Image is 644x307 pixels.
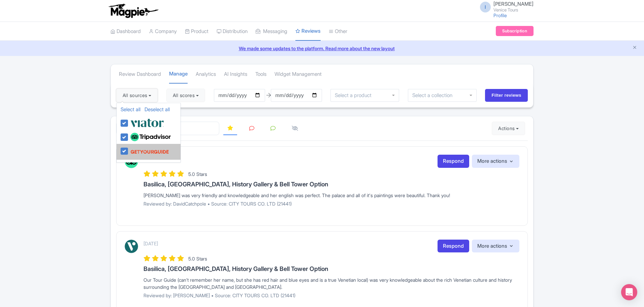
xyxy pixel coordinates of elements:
[143,181,519,188] h3: Basilica, [GEOGRAPHIC_DATA], History Gallery & Bell Tower Option
[217,22,248,41] a: Distribution
[329,22,347,41] a: Other
[185,22,208,41] a: Product
[295,22,321,41] a: Reviews
[632,44,637,52] button: Close announcement
[493,8,534,12] small: Venice Tours
[110,22,141,41] a: Dashboard
[335,92,375,98] input: Select a product
[166,89,205,102] button: All scores
[130,117,164,128] img: viator-e2bf771eb72f7a6029a5edfbb081213a.svg
[476,1,534,12] a: I [PERSON_NAME] Venice Tours
[188,256,207,262] span: 5.0 Stars
[493,1,534,7] span: [PERSON_NAME]
[119,65,161,84] a: Review Dashboard
[480,2,491,12] span: I
[621,284,637,300] div: Open Intercom Messenger
[107,3,159,18] img: logo-ab69f6fb50320c5b225c76a69d11143b.png
[125,240,138,253] img: Viator Logo
[275,65,322,84] a: Widget Management
[130,145,169,158] img: get_your_guide-5a6366678479520ec94e3f9d2b9f304b.svg
[438,240,469,253] a: Respond
[143,192,519,199] div: [PERSON_NAME] was very friendly and knowledgeable and her english was perfect. The palace and all...
[485,89,528,102] input: Filter reviews
[493,12,507,18] a: Profile
[196,65,216,84] a: Analytics
[143,292,519,299] p: Reviewed by: [PERSON_NAME] • Source: CITY TOURS CO. LTD (21441)
[472,155,519,168] button: More actions
[169,65,188,84] a: Manage
[472,240,519,253] button: More actions
[224,65,247,84] a: AI Insights
[438,155,469,168] a: Respond
[143,276,519,290] div: Our Tour Guide (can’t remember her name, but she has red hair and blue eyes and is a true Venetia...
[496,26,534,36] a: Subscription
[492,122,525,135] button: Actions
[144,106,170,113] a: Deselect all
[121,106,140,113] a: Select all
[149,22,177,41] a: Company
[4,45,640,52] a: We made some updates to the platform. Read more about the new layout
[256,22,287,41] a: Messaging
[130,133,171,142] img: tripadvisor_background-ebb97188f8c6c657a79ad20e0caa6051.svg
[412,92,457,98] input: Select a collection
[116,89,158,102] button: All sources
[143,200,519,207] p: Reviewed by: DavidCatchpole • Source: CITY TOURS CO. LTD (21441)
[255,65,266,84] a: Tools
[188,171,207,177] span: 5.0 Stars
[143,240,158,247] p: [DATE]
[143,266,519,272] h3: Basilica, [GEOGRAPHIC_DATA], History Gallery & Bell Tower Option
[116,103,181,163] ul: All sources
